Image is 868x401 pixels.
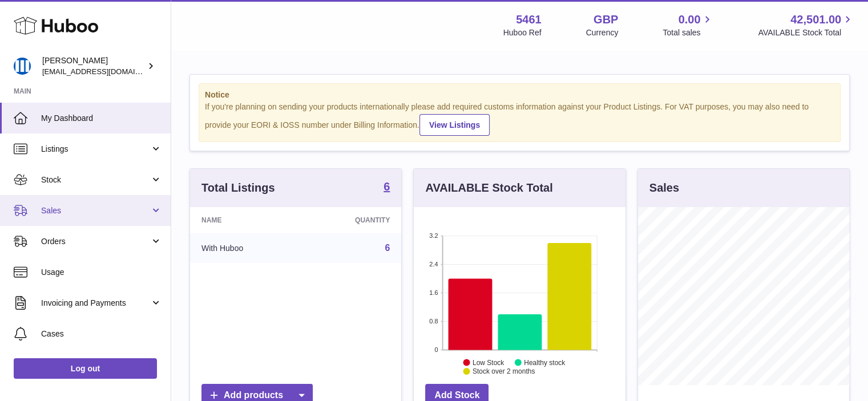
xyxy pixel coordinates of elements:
h3: Total Listings [201,180,275,196]
text: Healthy stock [524,358,566,366]
div: Huboo Ref [503,27,542,38]
span: Invoicing and Payments [41,298,150,309]
strong: Notice [205,90,834,100]
strong: 5461 [516,12,542,27]
span: [EMAIL_ADDRESS][DOMAIN_NAME] [42,67,168,76]
text: Low Stock [473,358,504,366]
span: My Dashboard [41,113,162,124]
td: With Huboo [190,233,301,263]
a: View Listings [419,114,490,136]
text: 1.6 [430,289,438,296]
th: Name [190,207,301,233]
h3: AVAILABLE Stock Total [425,180,552,196]
span: Stock [41,175,150,185]
span: Sales [41,205,150,216]
a: Log out [14,358,157,379]
text: 0 [435,346,438,353]
div: If you're planning on sending your products internationally please add required customs informati... [205,102,834,136]
h3: Sales [649,180,679,196]
span: Total sales [663,27,713,38]
text: Stock over 2 months [473,367,535,375]
strong: 6 [383,181,390,192]
div: [PERSON_NAME] [42,55,145,77]
span: AVAILABLE Stock Total [758,27,854,38]
span: 0.00 [679,12,701,27]
img: oksana@monimoto.com [14,58,31,75]
a: 6 [383,181,390,195]
div: Currency [586,27,619,38]
span: Orders [41,236,150,247]
span: Cases [41,329,162,339]
a: 42,501.00 AVAILABLE Stock Total [758,12,854,38]
a: 0.00 Total sales [663,12,713,38]
a: 6 [385,243,390,253]
span: 42,501.00 [790,12,841,27]
text: 2.4 [430,261,438,268]
text: 0.8 [430,318,438,325]
th: Quantity [301,207,401,233]
text: 3.2 [430,232,438,239]
span: Listings [41,144,150,155]
strong: GBP [594,12,618,27]
span: Usage [41,267,162,278]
